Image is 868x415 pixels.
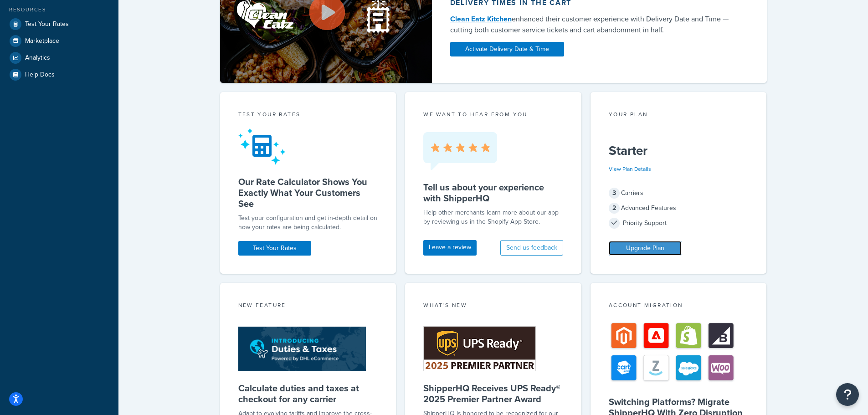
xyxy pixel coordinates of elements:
[25,54,50,62] span: Analytics
[836,383,859,406] button: Open Resource Center
[7,67,112,83] a: Help Docs
[238,214,378,232] div: Test your configuration and get in-depth detail on how your rates are being calculated.
[609,301,749,312] div: Account Migration
[609,143,749,158] h5: Starter
[609,217,749,230] div: Priority Support
[423,110,563,118] p: we want to hear from you
[7,33,112,49] a: Marketplace
[423,301,563,312] div: What's New
[25,20,69,28] span: Test Your Rates
[609,188,620,199] span: 3
[609,165,651,173] a: View Plan Details
[7,50,112,66] a: Analytics
[423,182,563,204] h5: Tell us about your experience with ShipperHQ
[450,42,564,56] a: Activate Delivery Date & Time
[609,110,749,121] div: Your Plan
[238,301,378,312] div: New Feature
[609,203,620,214] span: 2
[423,240,477,256] a: Leave a review
[238,241,311,256] a: Test Your Rates
[238,110,378,121] div: Test your rates
[238,383,378,405] h5: Calculate duties and taxes at checkout for any carrier
[500,240,563,256] button: Send us feedback
[423,208,563,226] p: Help other merchants learn more about our app by reviewing us in the Shopify App Store.
[450,14,512,24] a: Clean Eatz Kitchen
[423,383,563,405] h5: ShipperHQ Receives UPS Ready® 2025 Premier Partner Award
[25,37,59,45] span: Marketplace
[609,241,682,256] a: Upgrade Plan
[609,202,749,215] div: Advanced Features
[450,14,738,36] div: enhanced their customer experience with Delivery Date and Time — cutting both customer service ti...
[7,16,112,32] a: Test Your Rates
[7,6,112,14] div: Resources
[238,176,378,209] h5: Our Rate Calculator Shows You Exactly What Your Customers See
[609,187,749,200] div: Carriers
[25,71,55,79] span: Help Docs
